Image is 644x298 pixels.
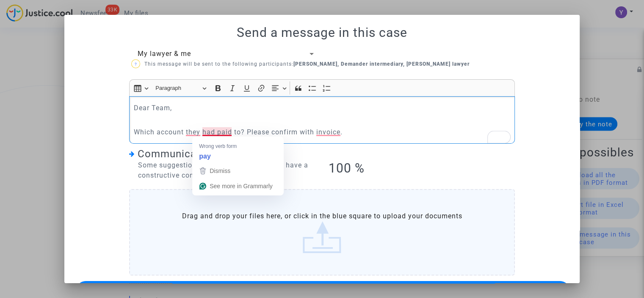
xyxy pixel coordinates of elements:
h1: 100 % [328,161,515,176]
div: Some suggestions which might help you to have a constructive conversation [129,160,316,181]
p: Which account they had paid to? Please confirm with invoice. [134,127,511,137]
button: Paragraph [152,81,210,95]
div: To enrich screen reader interactions, please activate Accessibility in Grammarly extension settings [129,96,515,144]
p: Dear Team, [134,103,511,113]
p: This message will be sent to the following participants: [131,59,470,70]
span: ? [134,62,137,67]
b: [PERSON_NAME], Demander intermediary, [PERSON_NAME] lawyer [293,61,470,67]
span: My lawyer & me [138,50,191,58]
span: Paragraph [155,83,199,93]
span: Communication score [138,148,246,160]
div: Editor toolbar [129,79,515,96]
h1: Send a message in this case [75,25,569,40]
